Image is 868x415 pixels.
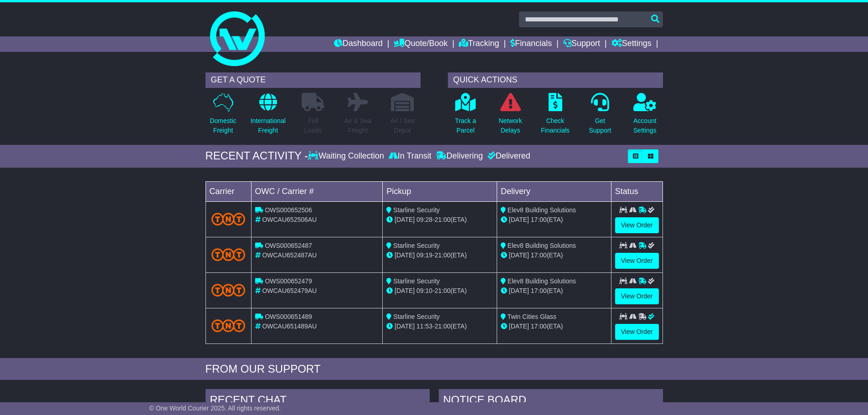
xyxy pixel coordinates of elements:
[540,92,570,140] a: CheckFinancials
[344,116,371,135] p: Air & Sea Freight
[250,92,286,140] a: InternationalFreight
[211,284,246,296] img: TNT_Domestic.png
[205,389,430,414] div: RECENT CHAT
[588,92,611,140] a: GetSupport
[386,251,493,260] div: - (ETA)
[439,389,663,414] div: NOTICE BOARD
[498,92,522,140] a: NetworkDelays
[501,251,607,260] div: (ETA)
[395,216,415,223] span: [DATE]
[416,287,432,294] span: 09:10
[611,36,652,52] a: Settings
[416,216,432,223] span: 09:28
[209,92,236,140] a: DomesticFreight
[589,116,611,135] p: Get Support
[265,242,312,249] span: OWS000652487
[508,242,576,249] span: Elev8 Building Solutions
[615,253,659,269] a: View Order
[501,215,607,225] div: (ETA)
[563,36,600,52] a: Support
[393,277,440,285] span: Starline Security
[509,216,529,223] span: [DATE]
[531,216,547,223] span: 17:00
[386,322,493,331] div: - (ETA)
[265,206,312,214] span: OWS000652506
[615,324,659,340] a: View Order
[251,181,383,201] td: OWC / Carrier #
[508,313,556,320] span: Twin Cities Glass
[510,36,552,52] a: Financials
[265,313,312,320] span: OWS000651489
[262,216,317,223] span: OWCAU652506AU
[265,277,312,285] span: OWS000652479
[611,181,663,201] td: Status
[302,116,324,135] p: Full Loads
[394,36,447,52] a: Quote/Book
[633,116,657,135] p: Account Settings
[262,323,317,330] span: OWCAU651489AU
[485,151,530,161] div: Delivered
[508,206,576,214] span: Elev8 Building Solutions
[509,323,529,330] span: [DATE]
[509,287,529,294] span: [DATE]
[498,116,522,135] p: Network Delays
[383,181,497,201] td: Pickup
[386,286,493,296] div: - (ETA)
[393,206,440,214] span: Starline Security
[508,277,576,285] span: Elev8 Building Solutions
[386,215,493,225] div: - (ETA)
[211,248,246,261] img: TNT_Domestic.png
[205,363,663,376] div: FROM OUR SUPPORT
[205,149,308,163] div: RECENT ACTIVITY -
[416,251,432,259] span: 09:19
[393,313,440,320] span: Starline Security
[531,251,547,259] span: 17:00
[435,251,451,259] span: 21:00
[416,323,432,330] span: 11:53
[205,181,251,201] td: Carrier
[211,319,246,332] img: TNT_Domestic.png
[501,286,607,296] div: (ETA)
[395,287,415,294] span: [DATE]
[531,287,547,294] span: 17:00
[262,287,317,294] span: OWCAU652479AU
[262,251,317,259] span: OWCAU652487AU
[497,181,611,201] td: Delivery
[251,116,286,135] p: International Freight
[308,151,386,161] div: Waiting Collection
[435,216,451,223] span: 21:00
[633,92,657,140] a: AccountSettings
[393,242,440,249] span: Starline Security
[205,72,421,88] div: GET A QUOTE
[210,116,236,135] p: Domestic Freight
[531,323,547,330] span: 17:00
[455,116,476,135] p: Track a Parcel
[455,92,477,140] a: Track aParcel
[395,251,415,259] span: [DATE]
[615,217,659,233] a: View Order
[334,36,383,52] a: Dashboard
[541,116,570,135] p: Check Financials
[448,72,663,88] div: QUICK ACTIONS
[149,405,281,412] span: © One World Courier 2025. All rights reserved.
[435,287,451,294] span: 21:00
[435,323,451,330] span: 21:00
[459,36,499,52] a: Tracking
[211,213,246,225] img: TNT_Domestic.png
[390,116,415,135] p: Air / Sea Depot
[615,288,659,304] a: View Order
[395,323,415,330] span: [DATE]
[434,151,485,161] div: Delivering
[386,151,434,161] div: In Transit
[509,251,529,259] span: [DATE]
[501,322,607,331] div: (ETA)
